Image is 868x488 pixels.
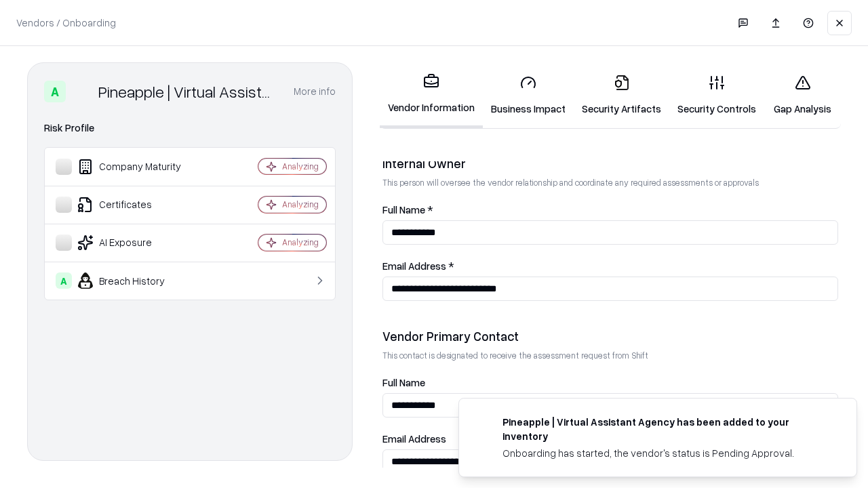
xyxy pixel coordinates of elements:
div: A [44,81,66,102]
div: Pineapple | Virtual Assistant Agency [98,81,277,102]
p: This contact is designated to receive the assessment request from Shift [382,350,838,361]
div: Analyzing [282,199,319,210]
div: Company Maturity [56,159,218,175]
div: Risk Profile [44,120,336,136]
a: Security Controls [669,64,764,127]
div: Analyzing [282,161,319,172]
img: Pineapple | Virtual Assistant Agency [71,81,93,102]
div: Vendor Primary Contact [382,328,838,344]
img: trypineapple.com [475,415,492,431]
div: AI Exposure [56,235,218,251]
div: Onboarding has started, the vendor's status is Pending Approval. [502,446,824,460]
label: Full Name [382,378,838,388]
a: Gap Analysis [764,64,841,127]
div: Pineapple | Virtual Assistant Agency has been added to your inventory [502,415,824,443]
div: Analyzing [282,237,319,248]
label: Full Name * [382,205,838,215]
label: Email Address * [382,261,838,271]
a: Vendor Information [380,62,483,128]
a: Security Artifacts [574,64,669,127]
p: Vendors / Onboarding [16,16,116,30]
button: More info [294,79,336,104]
label: Email Address [382,434,838,444]
div: Breach History [56,272,218,289]
a: Business Impact [483,64,574,127]
div: Internal Owner [382,155,838,171]
p: This person will oversee the vendor relationship and coordinate any required assessments or appro... [382,177,838,188]
div: A [56,272,72,289]
div: Certificates [56,197,218,213]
